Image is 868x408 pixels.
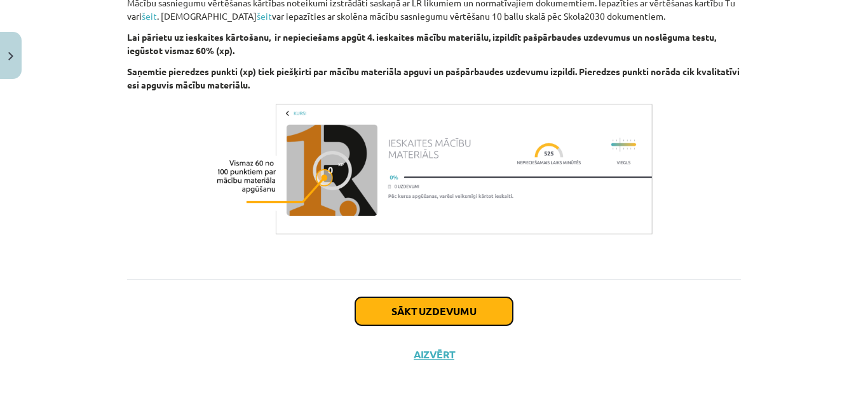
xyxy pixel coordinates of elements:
b: Lai pārietu uz ieskaites kārtošanu, ir nepieciešams apgūt 4. ieskaites mācību materiālu, izpildīt... [127,31,716,56]
button: Aizvērt [410,348,458,361]
a: šeit [257,10,272,22]
a: šeit [142,10,157,22]
img: icon-close-lesson-0947bae3869378f0d4975bcd49f059093ad1ed9edebbc8119c70593378902aed.svg [8,52,13,60]
b: Saņemtie pieredzes punkti (xp) tiek piešķirti par mācību materiāla apguvi un pašpārbaudes uzdevum... [127,66,740,90]
button: Sākt uzdevumu [355,297,513,325]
